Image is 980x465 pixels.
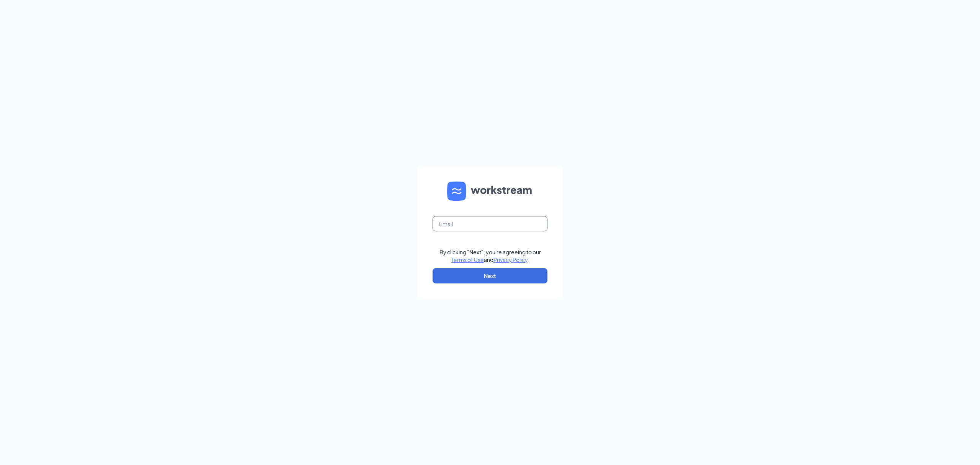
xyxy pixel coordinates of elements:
a: Privacy Policy [493,256,528,263]
div: By clicking "Next", you're agreeing to our and . [439,248,541,264]
a: Terms of Use [451,256,484,263]
button: Next [433,268,547,283]
input: Email [433,216,547,231]
img: WS logo and Workstream text [447,182,533,201]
